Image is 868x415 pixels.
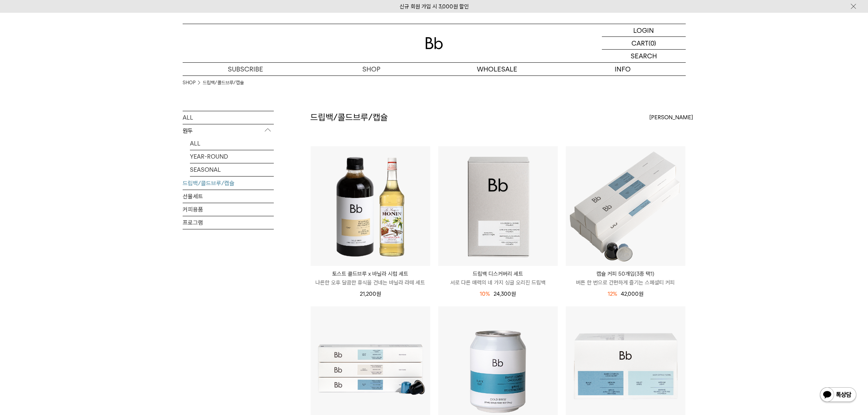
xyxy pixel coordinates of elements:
[602,37,686,50] a: CART (0)
[183,63,308,75] a: SUBSCRIBE
[566,269,685,287] a: 캡슐 커피 50개입(3종 택1) 버튼 한 번으로 간편하게 즐기는 스페셜티 커피
[566,269,685,278] p: 캡슐 커피 50개입(3종 택1)
[438,269,558,278] p: 드립백 디스커버리 세트
[190,137,274,150] a: ALL
[311,146,430,266] img: 토스트 콜드브루 x 바닐라 시럽 세트
[480,290,490,298] div: 10%
[819,387,857,404] img: 카카오톡 채널 1:1 채팅 버튼
[183,124,274,137] p: 원두
[438,278,558,287] p: 서로 다른 매력의 네 가지 싱글 오리진 드립백
[360,291,381,297] span: 21,200
[310,111,388,124] h2: 드립백/콜드브루/캡슐
[438,269,558,287] a: 드립백 디스커버리 세트 서로 다른 매력의 네 가지 싱글 오리진 드립백
[649,37,656,49] p: (0)
[633,24,654,36] p: LOGIN
[203,79,244,86] a: 드립백/콜드브루/캡슐
[602,24,686,37] a: LOGIN
[434,63,560,75] p: WHOLESALE
[183,79,195,86] a: SHOP
[376,291,381,297] span: 원
[190,163,274,176] a: SEASONAL
[649,113,693,122] span: [PERSON_NAME]
[311,269,430,278] p: 토스트 콜드브루 x 바닐라 시럽 세트
[183,203,274,216] a: 커피용품
[425,37,443,49] img: 로고
[311,278,430,287] p: 나른한 오후 달콤한 휴식을 건네는 바닐라 라떼 세트
[438,146,558,266] img: 드립백 디스커버리 세트
[183,177,274,190] a: 드립백/콜드브루/캡슐
[183,111,274,124] a: ALL
[566,146,685,266] img: 캡슐 커피 50개입(3종 택1)
[183,216,274,229] a: 프로그램
[560,63,686,75] p: INFO
[190,150,274,163] a: YEAR-ROUND
[608,290,617,298] div: 12%
[566,278,685,287] p: 버튼 한 번으로 간편하게 즐기는 스페셜티 커피
[183,190,274,203] a: 선물세트
[631,50,657,62] p: SEARCH
[621,291,643,297] span: 42,000
[639,291,643,297] span: 원
[311,269,430,287] a: 토스트 콜드브루 x 바닐라 시럽 세트 나른한 오후 달콤한 휴식을 건네는 바닐라 라떼 세트
[494,291,516,297] span: 24,300
[400,3,469,10] a: 신규 회원 가입 시 3,000원 할인
[308,63,434,75] a: SHOP
[511,291,516,297] span: 원
[631,37,649,49] p: CART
